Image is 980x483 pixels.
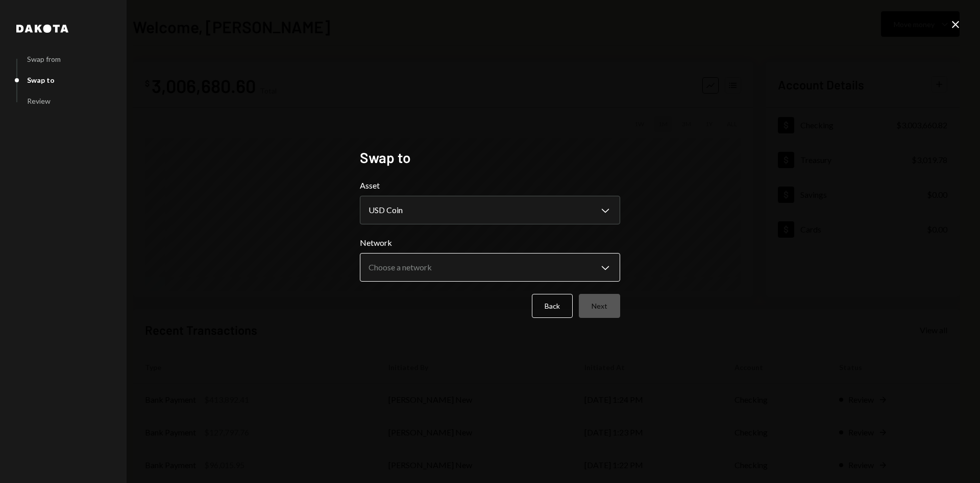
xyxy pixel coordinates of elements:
[360,237,620,249] label: Network
[360,179,620,192] label: Asset
[27,97,51,105] div: Review
[360,196,620,224] button: Asset
[27,55,61,63] div: Swap from
[27,76,55,84] div: Swap to
[360,253,620,282] button: Network
[360,148,620,168] h2: Swap to
[532,294,573,318] button: Back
